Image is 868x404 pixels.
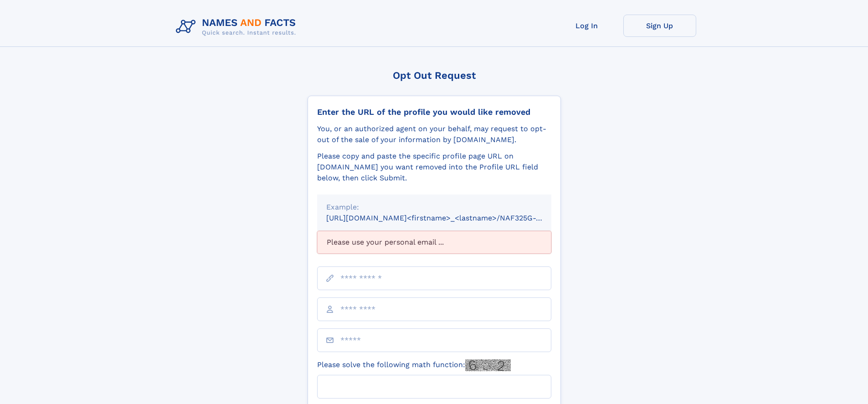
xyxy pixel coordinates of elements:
div: Please copy and paste the specific profile page URL on [DOMAIN_NAME] you want removed into the Pr... [317,151,551,184]
div: You, or an authorized agent on your behalf, may request to opt-out of the sale of your informatio... [317,123,551,145]
img: Logo Names and Facts [172,15,303,39]
a: Log In [550,15,623,37]
label: Please solve the following math function: [317,359,511,371]
div: Please use your personal email ... [317,231,551,254]
a: Sign Up [623,15,696,37]
div: Example: [326,202,542,213]
div: Opt Out Request [308,70,561,81]
div: Enter the URL of the profile you would like removed [317,107,551,117]
small: [URL][DOMAIN_NAME]<firstname>_<lastname>/NAF325G-xxxxxxxx [326,214,569,222]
